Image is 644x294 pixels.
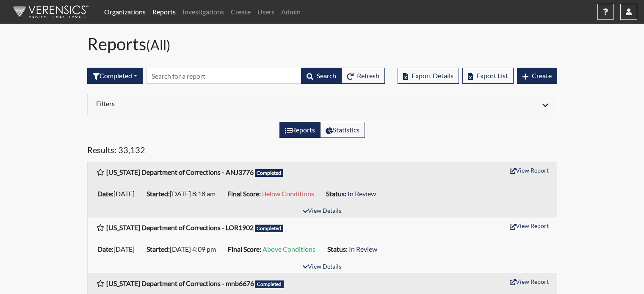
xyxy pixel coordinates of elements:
[87,68,143,84] button: Completed
[349,245,377,253] span: In Review
[228,245,261,253] b: Final Score:
[299,206,345,217] button: View Details
[357,71,379,80] span: Refresh
[262,190,314,198] span: Below Conditions
[320,122,365,138] label: View statistics about completed interviews
[94,242,143,256] li: [DATE]
[254,3,278,20] a: Users
[87,34,557,54] h1: Reports
[146,68,301,84] input: Search by Registration ID, Interview Number, or Investigation Name.
[106,223,254,231] b: [US_STATE] Department of Corrections - LOR1902
[301,68,342,84] button: Search
[462,68,514,84] button: Export List
[317,71,336,80] span: Search
[143,187,224,201] li: [DATE] 8:18 am
[101,3,149,20] a: Organizations
[255,169,284,177] span: Completed
[179,3,227,20] a: Investigations
[96,99,316,107] h6: Filters
[348,190,376,198] span: In Review
[255,280,284,288] span: Completed
[106,168,254,176] b: [US_STATE] Department of Corrections - ANJ3776
[532,71,552,80] span: Create
[476,71,508,80] span: Export List
[299,261,345,273] button: View Details
[279,122,321,138] label: View the list of reports
[97,190,113,198] b: Date:
[227,3,254,20] a: Create
[146,37,171,53] small: (All)
[90,99,555,110] div: Click to expand/collapse filters
[517,68,557,84] button: Create
[227,190,261,198] b: Final Score:
[146,245,170,253] b: Started:
[506,219,553,232] button: View Report
[106,279,254,287] b: [US_STATE] Department of Corrections - mnb6676
[87,68,143,84] div: Filter by interview status
[341,68,385,84] button: Refresh
[87,145,557,158] h5: Results: 33,132
[97,245,113,253] b: Date:
[278,3,304,20] a: Admin
[143,242,224,256] li: [DATE] 4:09 pm
[412,71,453,80] span: Export Details
[326,190,346,198] b: Status:
[263,245,315,253] span: Above Conditions
[94,187,143,201] li: [DATE]
[506,164,553,177] button: View Report
[327,245,348,253] b: Status:
[506,275,553,288] button: View Report
[398,68,459,84] button: Export Details
[255,225,284,232] span: Completed
[149,3,179,20] a: Reports
[146,190,170,198] b: Started:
